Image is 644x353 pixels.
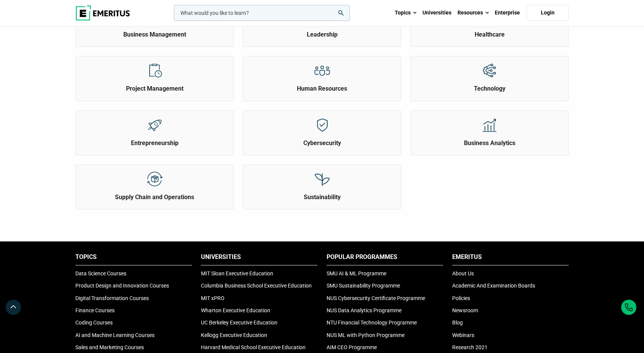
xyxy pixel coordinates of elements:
a: Login [527,5,569,21]
img: Explore Topics [146,117,163,134]
a: MIT xPRO [201,295,225,301]
a: Product Design and Innovation Courses [75,283,169,289]
h2: Business Management [78,30,231,39]
img: Explore Topics [314,117,331,134]
a: Finance Courses [75,307,115,313]
h2: Technology [413,85,566,93]
a: Explore Topics Cybersecurity [243,111,401,147]
a: Academic And Examination Boards [452,283,535,289]
h2: Leadership [245,30,399,39]
h2: Human Resources [245,85,399,93]
h2: Project Management [78,85,231,93]
h2: Entrepreneurship [78,139,231,147]
a: SMU Sustainability Programme [327,283,400,289]
h2: Supply Chain and Operations [78,193,231,201]
a: NTU Financial Technology Programme [327,319,417,326]
h2: Healthcare [413,30,566,39]
a: NUS Cybersecurity Certificate Programme [327,295,425,301]
a: Explore Topics Entrepreneurship [76,111,233,147]
a: AI and Machine Learning Courses [75,332,155,338]
a: Webinars [452,332,474,338]
a: UC Berkeley Executive Education [201,319,277,326]
a: Explore Topics Technology [411,56,568,93]
img: Explore Topics [146,62,163,79]
a: About Us [452,270,474,276]
a: SMU AI & ML Programme [327,270,386,276]
h2: Business Analytics [413,139,566,147]
a: NUS ML with Python Programme [327,332,405,338]
input: woocommerce-product-search-field-0 [174,5,350,21]
a: Policies [452,295,470,301]
a: Harvard Medical School Executive Education [201,344,306,350]
a: AIM CEO Programme [327,344,377,350]
a: Digital Transformation Courses [75,295,149,301]
img: Explore Topics [314,62,331,79]
a: NUS Data Analytics Programme [327,307,402,313]
a: Explore Topics Human Resources [243,56,401,93]
a: Columbia Business School Executive Education [201,283,312,289]
a: Research 2021 [452,344,488,350]
a: Explore Topics Sustainability [243,165,401,201]
img: Explore Topics [146,171,163,188]
img: Explore Topics [481,117,498,134]
h2: Sustainability [245,193,399,201]
a: Explore Topics Business Analytics [411,111,568,147]
a: Explore Topics Supply Chain and Operations [76,165,233,201]
a: MIT Sloan Executive Education [201,270,273,276]
img: Explore Topics [481,62,498,79]
a: Wharton Executive Education [201,307,270,313]
a: Data Science Courses [75,270,126,276]
img: Explore Topics [314,171,331,188]
a: Blog [452,319,463,326]
a: Kellogg Executive Education [201,332,267,338]
h2: Cybersecurity [245,139,399,147]
a: Coding Courses [75,319,113,326]
a: Explore Topics Project Management [76,56,233,93]
a: Sales and Marketing Courses [75,344,144,350]
a: Newsroom [452,307,478,313]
